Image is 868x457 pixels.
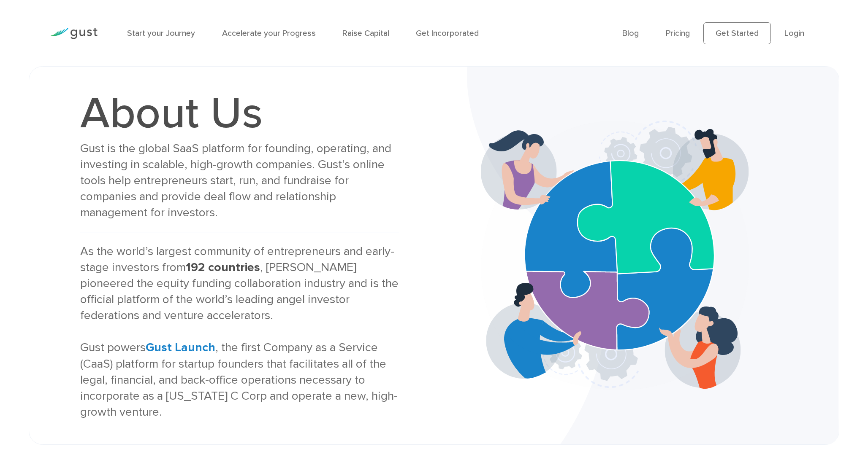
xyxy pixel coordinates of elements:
strong: 192 countries [186,260,260,274]
img: Gust Logo [50,28,98,39]
a: Accelerate your Progress [222,28,316,38]
h1: About Us [80,91,399,136]
div: As the world’s largest community of entrepreneurs and early-stage investors from , [PERSON_NAME] ... [80,243,399,420]
a: Login [784,28,804,38]
a: Raise Capital [342,28,389,38]
a: Get Started [703,22,771,44]
img: About Us Banner Bg [467,67,839,444]
a: Get Incorporated [416,28,479,38]
a: Start your Journey [127,28,195,38]
div: Gust is the global SaaS platform for founding, operating, and investing in scalable, high-growth ... [80,140,399,220]
a: Blog [622,28,639,38]
a: Pricing [666,28,690,38]
a: Gust Launch [146,340,215,355]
